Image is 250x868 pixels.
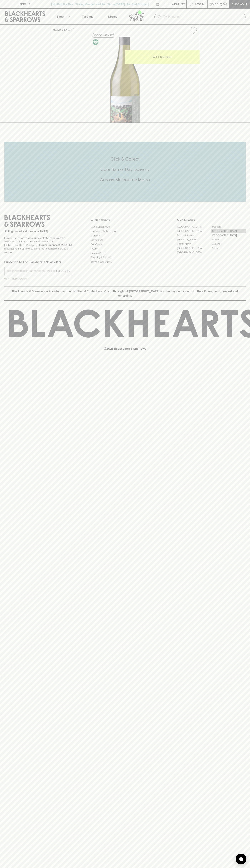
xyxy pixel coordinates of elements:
a: [GEOGRAPHIC_DATA] [177,250,211,255]
p: SUBSCRIBE [56,269,71,273]
button: SUBSCRIBE [55,267,73,275]
h5: Across Melbourne Metro [4,177,246,183]
button: Shop [50,9,75,24]
a: Tastings [75,9,100,24]
a: Fitzroy North [177,242,211,246]
a: Made without the use of any animal products. [92,38,99,46]
div: Call to action block [4,142,246,202]
a: Prahran [211,246,246,250]
a: Careers [91,233,159,238]
a: Gift Cards [91,242,159,246]
a: [GEOGRAPHIC_DATA] [211,233,246,238]
a: Stores [100,9,125,24]
strong: Liquor License #32064953 [39,244,72,246]
p: OTHER AREAS [91,218,159,222]
h5: Click & Collect [4,156,246,162]
a: [GEOGRAPHIC_DATA] [211,229,246,233]
p: We will never spam you [4,277,73,281]
a: Terms & Conditions [91,260,159,264]
a: HOME [53,28,61,31]
p: Shop [56,14,64,19]
a: FAQ's [91,247,159,251]
a: [PERSON_NAME] [177,238,211,242]
a: Shipping Information [91,255,159,260]
p: Checkout [231,2,247,6]
button: Add to wishlist [188,26,198,35]
p: $0.00 [210,2,218,6]
a: [GEOGRAPHIC_DATA] [177,229,211,233]
button: ADD TO CART [125,50,200,64]
img: 40954.png [50,37,200,123]
p: It is against the law to sell or supply alcohol to, or to obtain alcohol on behalf of a person un... [4,236,73,254]
a: Brunswick West [177,233,211,238]
p: Subscribe to The Blackhearts Newsletter [4,260,73,264]
p: FIND US [19,2,31,6]
p: Stores [108,14,117,19]
input: Try "Pinot noir" [163,14,243,20]
p: Wishlist [172,2,185,6]
p: ADD TO CART [153,55,172,59]
p: Login [195,2,204,6]
a: Business & Bulk Gifting [91,229,159,233]
img: Vegan [93,39,98,45]
p: Tastings [82,14,93,19]
p: OUR STORES [177,218,246,222]
a: Privacy Policy [91,251,159,255]
p: Blackhearts & Sparrows acknowledges the traditional Custodians of land throughout [GEOGRAPHIC_DAT... [7,289,243,298]
p: Sibling owned and run since [DATE] [4,230,73,233]
a: Contact Us [91,238,159,242]
button: Add to wishlist [92,33,115,38]
a: SHOP [64,28,72,31]
a: [GEOGRAPHIC_DATA] [177,246,211,250]
input: e.g. jane@blackheartsandsparrows.com.au [7,268,55,274]
a: [GEOGRAPHIC_DATA] [177,225,211,229]
h5: Uber Same-Day Delivery [4,166,246,172]
a: Bottle Drop FAQ's [91,225,159,229]
a: Geelong [211,242,246,246]
p: 0 [224,3,226,5]
img: bubble-icon [239,857,243,861]
a: Fitzroy [211,238,246,242]
a: Braddon [211,225,246,229]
